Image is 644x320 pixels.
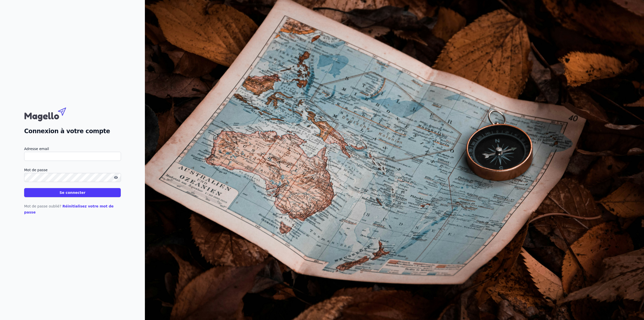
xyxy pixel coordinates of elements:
[24,204,114,214] a: Réinitialisez votre mot de passe
[24,167,121,173] label: Mot de passe
[24,188,121,197] button: Se connecter
[24,146,121,152] label: Adresse email
[24,105,77,123] img: Magello
[24,127,121,136] h2: Connexion à votre compte
[24,203,121,215] p: Mot de passe oublié?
